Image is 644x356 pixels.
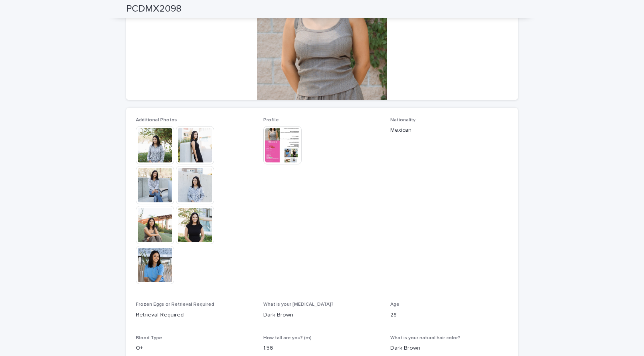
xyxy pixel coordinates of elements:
p: Mexican [390,126,508,134]
span: Additional Photos [136,118,177,123]
span: How tall are you? (m) [263,336,312,340]
span: What is your [MEDICAL_DATA]? [263,302,334,307]
p: 1.56 [263,344,381,352]
p: Retrieval Required [136,311,254,319]
span: Age [390,302,400,307]
span: Frozen Eggs or Retrieval Required [136,302,214,307]
h2: PCDMX2098 [126,3,181,15]
span: What is your natural hair color? [390,336,460,340]
span: Nationality [390,118,415,123]
p: Dark Brown [263,311,381,319]
span: Blood Type [136,336,162,340]
p: 28 [390,311,508,319]
p: Dark Brown [390,344,508,352]
p: O+ [136,344,254,352]
span: Profile [263,118,279,123]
